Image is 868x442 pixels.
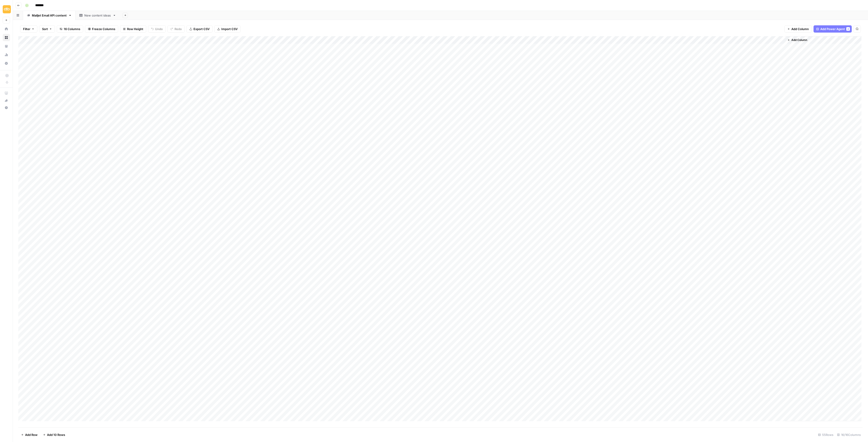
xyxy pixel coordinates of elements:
button: Row Height [120,25,146,33]
span: Add Row [25,432,38,437]
span: Row Height [127,27,143,31]
div: 2 [846,27,850,31]
span: Add 10 Rows [47,432,65,437]
a: Home [3,25,10,33]
button: Workspace: Sinch [3,4,10,15]
span: Redo [175,27,182,31]
button: Add Column [785,37,809,43]
div: New content ideas [84,13,111,18]
button: Add Row [18,431,40,438]
div: 55 Rows [816,431,835,438]
button: Add Column [784,25,812,33]
span: 2 [847,27,849,31]
span: Add Power Agent [820,27,845,31]
img: Sinch Logo [3,5,11,13]
button: Import CSV [214,25,241,33]
span: Sort [42,27,48,31]
span: Export CSV [193,27,210,31]
div: What's new? [3,97,10,104]
button: Help + Support [3,104,10,111]
a: Browse [3,34,10,41]
a: Mailjet Email API content [23,11,75,20]
span: Filter [23,27,30,31]
button: Add Power Agent2 [814,25,852,33]
span: Add Column [791,27,809,31]
button: Export CSV [186,25,212,33]
span: Undo [155,27,163,31]
div: 16/16 Columns [835,431,863,438]
button: Redo [167,25,185,33]
a: Your Data [3,43,10,50]
a: Usage [3,51,10,58]
a: Settings [3,60,10,67]
div: Mailjet Email API content [32,13,67,18]
a: AirOps Academy [3,90,10,97]
span: 16 Columns [64,27,80,31]
span: Import CSV [221,27,238,31]
span: Freeze Columns [92,27,115,31]
button: Undo [148,25,166,33]
button: Filter [20,25,37,33]
button: Freeze Columns [85,25,118,33]
button: 16 Columns [57,25,83,33]
span: Add Column [791,38,807,42]
button: Add 10 Rows [40,431,68,438]
a: New content ideas [75,11,120,20]
button: Sort [39,25,55,33]
button: What's new? [3,97,10,104]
